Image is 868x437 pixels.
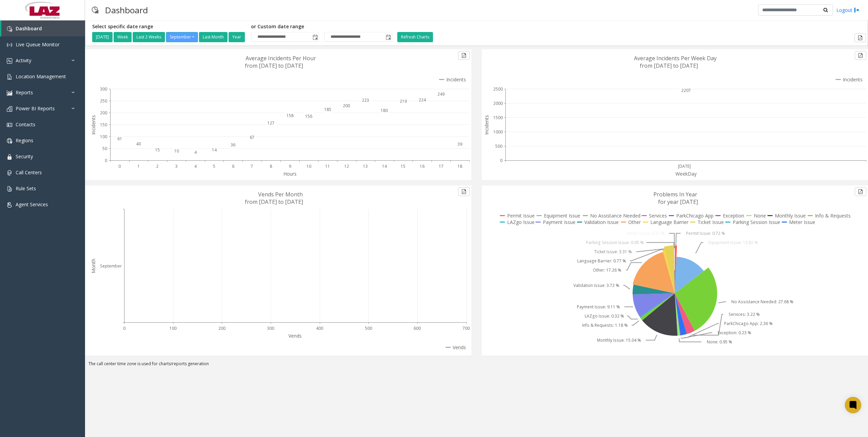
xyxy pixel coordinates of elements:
text: 180 [381,108,388,113]
text: 300 [100,86,107,92]
text: 10 [174,148,179,154]
div: The call center time zone is used for charts/reports generation [85,361,868,370]
text: 127 [267,120,274,126]
text: 3 [175,163,178,169]
text: 9 [289,163,291,169]
text: 61 [117,136,122,142]
span: Contacts [16,121,35,128]
button: Last 2 Weeks [133,32,165,42]
text: ParkChicago App: 2.36 % [724,321,773,326]
span: Live Queue Monitor [16,41,60,48]
text: Meter Issue: 0.27 % [627,230,665,236]
text: 150 [100,122,107,128]
img: pageIcon [92,2,98,18]
text: 39 [457,141,462,147]
text: Services: 3.22 % [729,311,760,317]
text: None: 0.95 % [707,339,732,345]
text: September [100,263,122,269]
img: 'icon' [7,138,12,144]
img: 'icon' [7,170,12,176]
span: Activity [16,57,31,64]
text: 14 [212,147,217,153]
text: 40 [136,141,141,147]
a: Dashboard [1,20,85,36]
text: Equipment Issue: 13.82 % [708,240,758,245]
button: Refresh Charts [397,32,433,42]
a: Logout [836,6,859,14]
text: 158 [286,113,294,118]
text: from [DATE] to [DATE] [245,62,303,69]
text: Ticket Issue: 3.31 % [594,249,632,255]
text: 6 [232,163,234,169]
text: 200 [100,110,107,116]
text: Permit Issue: 0.72 % [686,230,725,236]
span: Dashboard [16,25,42,32]
text: 185 [324,107,331,112]
text: 156 [305,113,312,119]
text: from [DATE] to [DATE] [640,62,698,69]
text: Average Incidents Per Week Day [634,54,717,62]
text: 100 [100,134,107,140]
text: 2207 [681,87,691,93]
img: 'icon' [7,90,12,96]
h5: Select specific date range [92,24,246,30]
text: 0 [123,325,126,331]
text: Hours [283,171,297,177]
text: 18 [457,163,462,169]
text: 0 [500,158,502,163]
img: 'icon' [7,186,12,192]
span: Location Management [16,73,66,80]
span: Rule Sets [16,185,36,192]
text: 600 [414,325,421,331]
text: 219 [400,98,407,104]
text: 400 [316,325,323,331]
text: for year [DATE] [658,198,698,206]
img: logout [854,6,859,14]
span: Regions [16,137,33,144]
text: 12 [344,163,349,169]
text: Vends Per Month [258,191,303,198]
img: 'icon' [7,106,12,112]
text: Problems In Year [653,191,697,198]
text: 13 [363,163,368,169]
text: Parking Session Issue: 0.05 % [586,240,644,245]
text: 14 [382,163,387,169]
button: Export to pdf [855,51,866,60]
text: 67 [250,134,254,140]
button: [DATE] [92,32,113,42]
text: 0 [105,158,107,163]
text: Incidents [483,115,490,135]
text: Monthly Issue: 15.04 % [597,337,641,343]
span: Call Centers [16,169,42,176]
text: [DATE] [678,163,691,169]
text: 500 [365,325,372,331]
button: Export to pdf [458,51,470,60]
text: 15 [401,163,405,169]
img: 'icon' [7,202,12,208]
text: 700 [463,325,470,331]
button: Export to pdf [458,187,470,196]
text: 100 [169,325,177,331]
text: 300 [267,325,274,331]
text: Vends [288,333,302,339]
button: Export to pdf [855,187,866,196]
text: 10 [306,163,311,169]
text: 224 [419,97,426,103]
text: 4 [194,163,197,169]
text: 200 [343,103,350,109]
text: 249 [437,91,445,97]
text: 4 [194,149,197,155]
img: 'icon' [7,26,12,32]
h3: Dashboard [102,2,151,18]
text: 500 [495,143,502,149]
img: 'icon' [7,58,12,64]
text: 8 [270,163,272,169]
text: 36 [231,142,235,148]
text: 11 [325,163,330,169]
text: 1 [137,163,140,169]
span: Toggle popup [311,32,319,42]
text: 5 [213,163,215,169]
text: Validation Issue: 3.72 % [573,282,619,288]
button: Year [229,32,245,42]
text: 2500 [493,86,503,92]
